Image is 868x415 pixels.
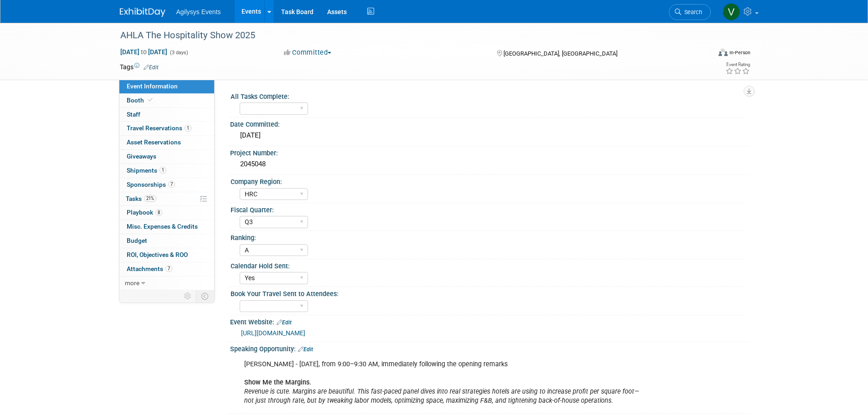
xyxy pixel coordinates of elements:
a: Sponsorships7 [119,178,214,192]
div: In-Person [729,49,750,56]
a: Staff [119,108,214,122]
a: Playbook8 [119,206,214,220]
a: Search [669,4,711,20]
span: more [125,279,139,287]
td: Toggle Event Tabs [195,290,214,302]
div: [PERSON_NAME] - [DATE], from 9:00–9:30 AM, immediately following the opening remarks [238,355,648,410]
a: Shipments1 [119,164,214,178]
span: Budget [127,237,147,244]
span: (3 days) [169,50,188,56]
span: Travel Reservations [127,124,191,132]
span: ROI, Objectives & ROO [127,251,188,258]
span: Asset Reservations [127,138,181,146]
b: Show Me the Margins. [244,379,311,386]
div: Event Format [657,47,751,61]
div: Fiscal Quarter: [231,203,745,215]
td: Tags [120,62,159,72]
span: Sponsorships [127,181,175,188]
a: [URL][DOMAIN_NAME] [241,329,305,337]
span: [GEOGRAPHIC_DATA], [GEOGRAPHIC_DATA] [503,50,617,57]
img: Vaitiare Munoz [723,3,740,20]
div: All Tasks Complete: [231,90,745,101]
i: Revenue is cute. Margins are beautiful. This fast-paced panel dives into real strategies hotels a... [244,388,639,405]
span: 1 [185,125,191,132]
span: 8 [155,209,162,216]
div: AHLA The Hospitality Show 2025 [117,27,697,44]
a: Giveaways [119,150,214,164]
a: ROI, Objectives & ROO [119,248,214,262]
span: 1 [159,167,166,174]
span: Shipments [127,167,166,174]
img: ExhibitDay [120,8,165,17]
a: Attachments7 [119,262,214,276]
span: Attachments [127,265,172,272]
span: Booth [127,97,154,104]
div: Book Your Travel Sent to Attendees: [231,287,745,298]
span: 21% [144,195,156,202]
span: Search [681,9,702,15]
span: Giveaways [127,153,156,160]
div: Speaking Opportunity: [230,342,749,354]
a: Edit [298,346,313,353]
div: Ranking: [231,231,745,242]
span: Playbook [127,209,162,216]
a: Edit [277,319,292,326]
span: Misc. Expenses & Credits [127,223,198,230]
a: Booth [119,94,214,108]
div: [DATE] [237,128,742,143]
span: Event Information [127,82,178,90]
div: Event Rating [725,62,750,67]
span: 7 [168,181,175,188]
span: Tasks [126,195,156,202]
a: Edit [144,64,159,71]
div: Project Number: [230,146,749,158]
td: Personalize Event Tab Strip [180,290,196,302]
span: Agilysys Events [176,8,221,15]
i: Booth reservation complete [148,97,153,102]
div: Date Committed: [230,118,749,129]
span: to [139,48,148,56]
a: Asset Reservations [119,136,214,149]
a: Travel Reservations1 [119,122,214,135]
div: Calendar Hold Sent: [231,259,745,271]
span: Staff [127,111,140,118]
button: Committed [281,48,335,57]
img: Format-Inperson.png [719,49,728,56]
a: Tasks21% [119,192,214,206]
div: Company Region: [231,175,745,186]
span: 7 [165,265,172,272]
div: 2045048 [237,157,742,171]
a: Misc. Expenses & Credits [119,220,214,234]
a: Event Information [119,80,214,93]
a: more [119,277,214,290]
div: Event Website: [230,315,749,327]
a: Budget [119,234,214,248]
span: [DATE] [DATE] [120,48,168,56]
